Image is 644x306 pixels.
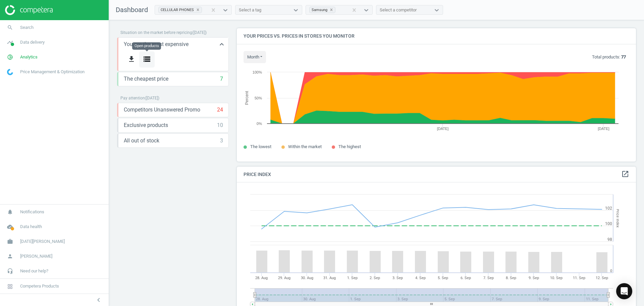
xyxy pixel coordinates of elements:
tspan: 7. Sep [483,276,494,280]
i: person [4,250,16,263]
tspan: [DATE] [598,127,609,131]
text: 98 [607,237,612,242]
span: Data health [20,224,42,230]
button: storage [139,51,155,67]
tspan: 6. Sep [461,276,471,280]
i: timeline [4,36,16,49]
i: work [4,235,16,248]
img: wGWNvw8QSZomAAAAABJRU5ErkJggg== [7,69,13,75]
i: storage [143,55,151,63]
div: 3 [220,137,223,144]
tspan: 29. Aug [278,276,290,280]
tspan: 4. Sep [415,276,426,280]
tspan: 1. Sep [347,276,358,280]
i: cloud_done [4,220,16,233]
img: ajHJNr6hYgQAAAAASUVORK5CYII= [5,5,53,15]
span: You are the most expensive [124,41,189,48]
span: The lowest [250,144,271,149]
span: Competitors Unanswered Promo [124,106,200,114]
tspan: [DATE] [437,127,449,131]
text: 102 [605,206,612,211]
div: Open products [132,42,161,50]
tspan: Price Index [615,209,620,227]
tspan: 28. Aug [255,276,268,280]
div: 24 [217,106,223,114]
button: month [244,51,266,63]
tspan: 3. Sep [392,276,403,280]
h4: Your prices vs. prices in stores you monitor [237,28,636,44]
a: open_in_new [621,170,629,179]
button: keyboard_arrow_up [215,38,228,51]
span: [PERSON_NAME] [20,253,52,259]
tspan: Percent [245,91,249,105]
span: Within the market [288,144,322,149]
text: 100 [605,221,612,226]
div: Open Intercom Messenger [616,283,632,299]
div: Select a competitor [380,7,417,13]
i: notifications [4,206,16,218]
tspan: 11. Sep [573,276,585,280]
div: 7 [220,75,223,83]
div: Samsung [310,7,328,13]
h4: Price Index [237,167,636,182]
tspan: 8. Sep [506,276,516,280]
text: 100% [253,70,262,74]
button: chevron_left [90,296,107,304]
span: Competera Products [20,283,59,289]
span: Search [20,25,34,31]
span: [DATE][PERSON_NAME] [20,238,65,245]
span: The cheapest price [124,75,168,83]
p: Total products: [592,54,626,60]
span: The highest [338,144,361,149]
i: search [4,21,16,34]
i: pie_chart_outlined [4,51,16,63]
text: 50% [255,96,262,100]
b: 77 [621,54,626,59]
i: chevron_left [95,296,103,304]
tspan: 2. Sep [370,276,380,280]
i: get_app [127,55,136,63]
span: Notifications [20,209,44,215]
span: Exclusive products [124,122,168,129]
tspan: 9. Sep [529,276,539,280]
text: 0% [257,122,262,126]
text: 0 [610,269,612,273]
tspan: 30. Aug [301,276,313,280]
tspan: 10. Sep [550,276,562,280]
i: keyboard_arrow_up [218,40,226,48]
div: 10 [217,122,223,129]
span: ( [DATE] ) [192,30,207,35]
i: headset_mic [4,265,16,277]
span: Data delivery [20,39,45,45]
span: Need our help? [20,268,48,274]
i: open_in_new [621,170,629,178]
tspan: 12. Sep [596,276,608,280]
span: Pay attention [120,96,145,100]
span: Analytics [20,54,38,60]
tspan: 31. Aug [323,276,336,280]
span: ( [DATE] ) [145,96,159,100]
span: All out of stock [124,137,159,144]
span: Situation on the market before repricing [120,30,192,35]
button: get_app [124,51,139,67]
tspan: 5. Sep [438,276,448,280]
span: Dashboard [116,6,148,14]
div: Select a tag [239,7,261,13]
span: Price Management & Optimization [20,69,85,75]
div: CELLULAR PHONES [159,7,194,13]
